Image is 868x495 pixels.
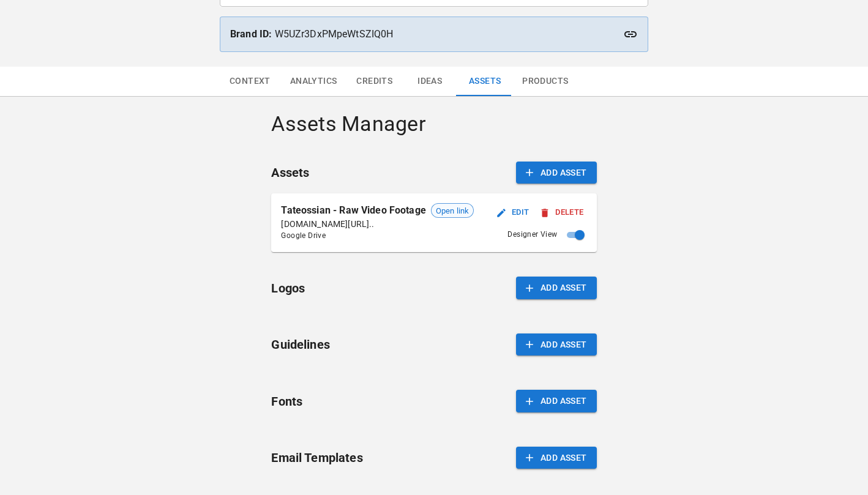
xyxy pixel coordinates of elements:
button: Credits [346,67,402,96]
button: Add Asset [516,447,597,469]
span: Open link [432,205,473,217]
button: Edit [493,203,533,222]
button: Products [512,67,578,96]
h6: Assets [271,163,309,182]
p: W5UZr3DxPMpeWtSZIQ0H [230,27,638,42]
h6: Email Templates [271,448,362,467]
button: Delete [537,203,586,222]
button: Assets [457,67,512,96]
span: Google Drive [281,230,474,242]
button: Ideas [402,67,457,96]
button: Add Asset [516,162,597,184]
p: Tateossian - Raw Video Footage [281,203,426,218]
p: [DOMAIN_NAME][URL].. [281,218,474,230]
span: Designer View [507,229,557,241]
button: Add Asset [516,277,597,299]
strong: Brand ID: [230,28,272,40]
h6: Logos [271,278,305,298]
h4: Assets Manager [271,111,596,137]
button: Add Asset [516,333,597,356]
h6: Fonts [271,392,302,411]
button: Context [220,67,280,96]
button: Analytics [280,67,347,96]
div: Open link [431,203,474,218]
button: Add Asset [516,390,597,412]
h6: Guidelines [271,335,330,354]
